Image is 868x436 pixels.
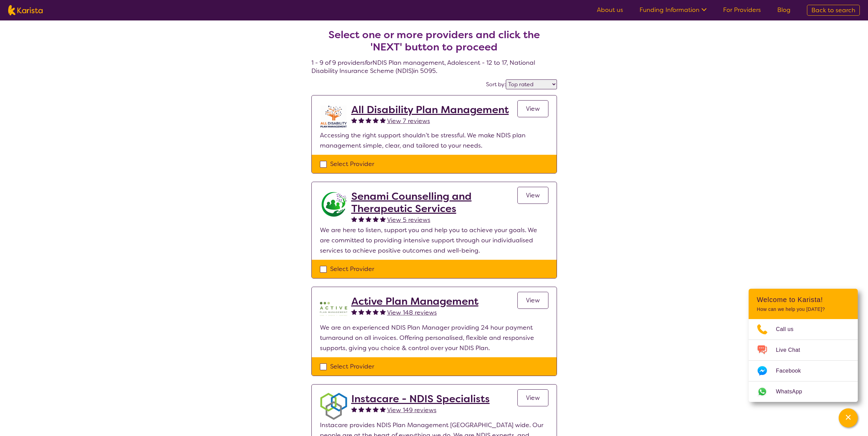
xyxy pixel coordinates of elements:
a: All Disability Plan Management [351,104,509,116]
img: fullstar [358,309,364,315]
span: Call us [776,324,802,334]
a: Back to search [807,5,860,16]
span: View [526,191,540,199]
a: View [517,100,548,117]
p: Accessing the right support shouldn’t be stressful. We make NDIS plan management simple, clear, a... [320,130,548,151]
img: fullstar [380,309,386,315]
img: pypzb5qm7jexfhutod0x.png [320,295,347,322]
button: Channel Menu [839,408,858,427]
span: View [526,296,540,304]
a: For Providers [723,6,761,14]
img: fullstar [380,117,386,123]
ul: Choose channel [749,319,858,402]
span: View 149 reviews [387,406,437,414]
span: WhatsApp [776,387,810,397]
img: fullstar [373,406,379,412]
a: Active Plan Management [351,295,479,307]
img: Karista logo [8,5,43,15]
span: View [526,394,540,402]
img: fullstar [380,406,386,412]
img: fullstar [366,406,371,412]
span: Live Chat [776,345,808,355]
img: obkhna0zu27zdd4ubuus.png [320,393,347,420]
img: fullstar [373,309,379,315]
h2: Select one or more providers and click the 'NEXT' button to proceed [320,29,549,53]
a: Funding Information [639,6,707,14]
span: View 148 reviews [387,309,437,317]
img: fullstar [351,309,357,315]
a: View 5 reviews [387,215,430,225]
p: We are here to listen, support you and help you to achieve your goals. We are committed to provid... [320,225,548,256]
a: Instacare - NDIS Specialists [351,393,490,405]
a: View 7 reviews [387,116,430,126]
img: fullstar [380,216,386,222]
img: fullstar [358,406,364,412]
img: at5vqv0lot2lggohlylh.jpg [320,104,347,130]
img: fullstar [366,117,371,123]
span: Back to search [811,6,855,14]
img: fullstar [358,117,364,123]
img: fullstar [373,216,379,222]
span: View 5 reviews [387,216,430,224]
a: Blog [777,6,791,14]
a: Web link opens in a new tab. [749,381,858,402]
a: View 149 reviews [387,405,437,415]
span: View 7 reviews [387,117,430,125]
img: fullstar [366,216,371,222]
img: fullstar [351,406,357,412]
a: View [517,292,548,309]
a: View 148 reviews [387,307,437,318]
label: Sort by: [486,81,506,88]
img: r7dlggcrx4wwrwpgprcg.jpg [320,190,347,217]
p: How can we help you [DATE]? [757,306,850,312]
h2: Welcome to Karista! [757,296,850,304]
span: View [526,105,540,113]
a: Senami Counselling and Therapeutic Services [351,190,517,215]
h4: 1 - 9 of 9 providers for NDIS Plan management , Adolescent - 12 to 17 , National Disability Insur... [311,12,557,75]
span: Facebook [776,366,809,376]
img: fullstar [351,117,357,123]
img: fullstar [358,216,364,222]
img: fullstar [351,216,357,222]
img: fullstar [373,117,379,123]
p: We are an experienced NDIS Plan Manager providing 24 hour payment turnaround on all invoices. Off... [320,322,548,353]
img: fullstar [366,309,371,315]
a: About us [597,6,623,14]
a: View [517,187,548,204]
div: Channel Menu [749,289,858,402]
a: View [517,389,548,406]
